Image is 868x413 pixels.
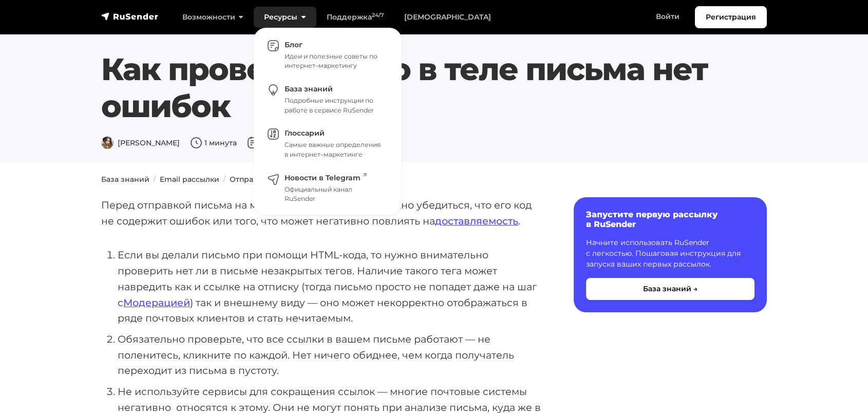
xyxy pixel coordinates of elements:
[118,247,541,326] li: Если вы делали письмо при помощи HTML-кода, то нужно внимательно проверить нет ли в письме незакр...
[285,96,384,115] div: Подробные инструкции по работе в сервисе RuSender
[586,278,754,300] button: База знаний →
[285,140,384,159] div: Самые важные определения в интернет–маркетинге
[259,33,397,77] a: Блог Идеи и полезные советы по интернет–маркетингу
[101,11,159,22] img: RuSender
[101,175,149,184] a: База знаний
[259,77,397,121] a: База знаний Подробные инструкции по работе в сервисе RuSender
[259,166,397,210] a: Новости в Telegram Официальный канал RuSender
[172,7,254,28] a: Возможности
[230,175,328,184] a: Отправка email рассылки
[285,185,384,204] div: Официальный канал RuSender
[190,137,202,149] img: Время чтения
[247,137,259,149] img: Дата публикации
[574,197,767,312] a: Запустите первую рассылку в RuSender Начните использовать RuSender с легкостью. Пошаговая инструк...
[123,296,190,309] a: Модерацией
[285,52,384,71] div: Идеи и полезные советы по интернет–маркетингу
[160,175,219,184] a: Email рассылки
[586,210,754,229] h6: Запустите первую рассылку в RuSender
[586,237,754,270] p: Начните использовать RuSender с легкостью. Пошаговая инструкция для запуска ваших первых рассылок.
[101,51,767,125] h1: Как проверить, что в теле письма нет ошибок
[95,174,773,185] nav: breadcrumb
[285,128,325,138] span: Глоссарий
[646,6,690,27] a: Войти
[118,331,541,379] li: Обязательно проверьте, что все ссылки в вашем письме работают — не поленитесь, кликните по каждой...
[285,40,303,49] span: Блог
[372,12,384,18] sup: 24/7
[285,84,333,93] span: База знаний
[435,215,518,227] a: доставляемость
[316,7,394,28] a: Поддержка24/7
[101,197,541,229] p: Перед отправкой письма на модерацию обязательно нужно убедиться, что его код не содержит ошибок и...
[259,122,397,166] a: Глоссарий Самые важные определения в интернет–маркетинге
[254,7,316,28] a: Ресурсы
[285,173,367,182] span: Новости в Telegram
[247,138,312,147] span: 25 июля 2024
[190,138,237,147] span: 1 минута
[695,6,767,28] a: Регистрация
[394,7,501,28] a: [DEMOGRAPHIC_DATA]
[101,138,180,147] span: [PERSON_NAME]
